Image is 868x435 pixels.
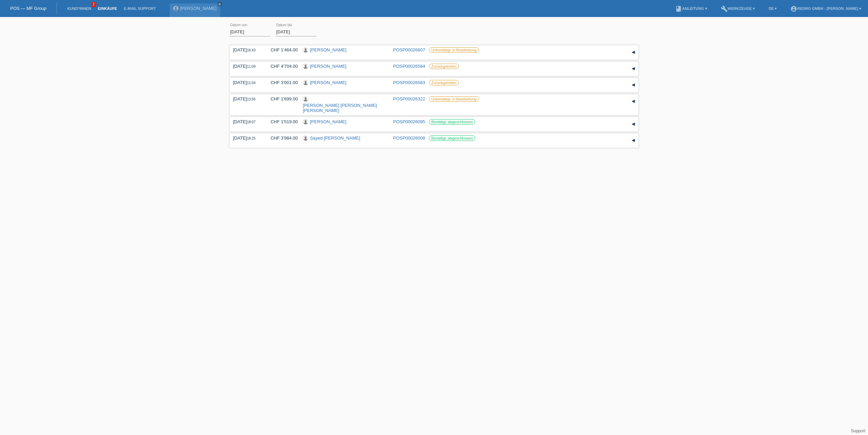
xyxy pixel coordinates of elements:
[393,64,425,69] a: POSP00026584
[628,96,638,107] div: auf-/zuklappen
[247,120,255,124] span: 18:07
[247,65,255,68] span: 11:09
[217,2,222,6] a: close
[628,64,638,74] div: auf-/zuklappen
[233,96,260,101] div: [DATE]
[765,6,780,11] a: DE ▾
[303,103,377,113] a: [PERSON_NAME] [PERSON_NAME] [PERSON_NAME]
[675,5,682,12] i: book
[91,2,96,7] span: 2
[628,135,638,146] div: auf-/zuklappen
[393,80,425,85] a: POSP00026583
[628,80,638,90] div: auf-/zuklappen
[851,429,865,433] a: Support
[310,135,360,141] a: Sayed [PERSON_NAME]
[393,119,425,124] a: POSP00026095
[233,64,260,69] div: [DATE]
[310,80,346,85] a: [PERSON_NAME]
[180,6,217,11] a: [PERSON_NAME]
[247,136,255,140] span: 18:25
[218,2,221,6] i: close
[10,6,46,11] a: POS — MF Group
[310,119,346,124] a: [PERSON_NAME]
[310,47,346,52] a: [PERSON_NAME]
[628,119,638,129] div: auf-/zuklappen
[247,97,255,101] span: 13:56
[233,119,260,124] div: [DATE]
[429,47,479,53] label: Unbestätigt, in Bearbeitung
[233,80,260,85] div: [DATE]
[265,96,298,101] div: CHF 1'699.00
[721,5,728,12] i: build
[429,80,459,85] label: Zurückgetreten
[265,64,298,69] div: CHF 4'704.00
[233,135,260,141] div: [DATE]
[121,6,159,11] a: E-Mail Support
[233,47,260,52] div: [DATE]
[94,6,120,11] a: Einkäufe
[787,6,865,11] a: account_circleRedro GmbH - [PERSON_NAME] ▾
[393,135,425,141] a: POSP00026008
[429,64,459,69] label: Zurückgetreten
[393,96,425,101] a: POSP00026322
[64,6,94,11] a: Kund*innen
[393,47,425,52] a: POSP00026607
[790,5,797,12] i: account_circle
[265,80,298,85] div: CHF 3'001.00
[429,135,475,141] label: Bestätigt, abgeschlossen
[717,6,759,11] a: buildWerkzeuge ▾
[429,119,475,125] label: Bestätigt, abgeschlossen
[247,81,255,85] span: 11:04
[310,64,346,69] a: [PERSON_NAME]
[628,47,638,58] div: auf-/zuklappen
[429,96,479,102] label: Unbestätigt, in Bearbeitung
[247,48,255,52] span: 16:43
[265,119,298,124] div: CHF 1'519.00
[265,135,298,141] div: CHF 3'984.00
[265,47,298,52] div: CHF 1'464.00
[672,6,710,11] a: bookAnleitung ▾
